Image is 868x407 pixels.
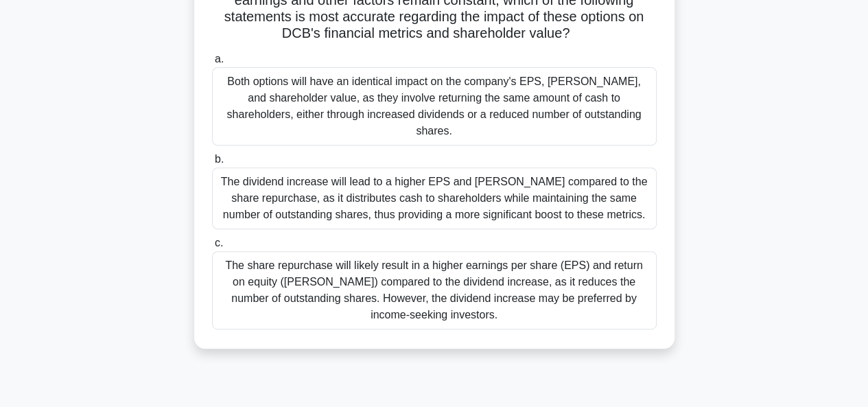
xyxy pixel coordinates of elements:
[215,237,223,248] span: c.
[212,251,657,329] div: The share repurchase will likely result in a higher earnings per share (EPS) and return on equity...
[212,167,657,229] div: The dividend increase will lead to a higher EPS and [PERSON_NAME] compared to the share repurchas...
[215,153,224,165] span: b.
[212,67,657,146] div: Both options will have an identical impact on the company's EPS, [PERSON_NAME], and shareholder v...
[215,53,224,65] span: a.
